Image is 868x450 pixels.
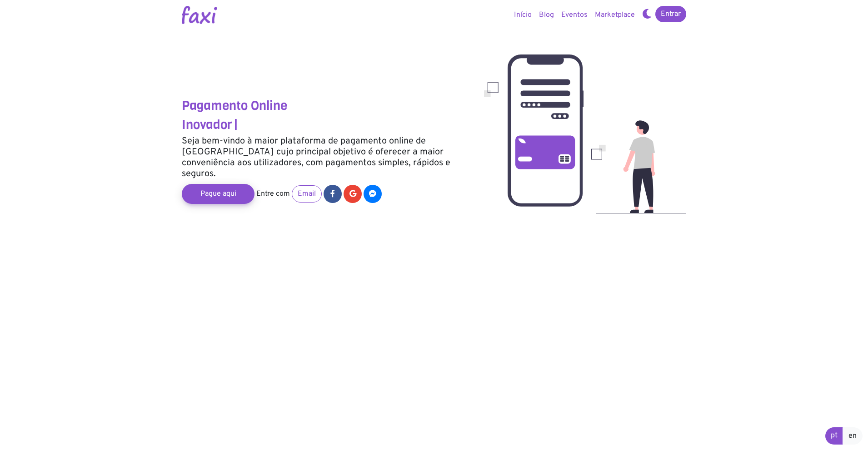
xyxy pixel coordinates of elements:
[510,6,535,24] a: Início
[182,136,470,179] h5: Seja bem-vindo à maior plataforma de pagamento online de [GEOGRAPHIC_DATA] cujo principal objetiv...
[843,427,863,445] a: en
[558,6,591,24] a: Eventos
[182,116,232,133] span: Inovador
[292,185,322,203] a: Email
[535,6,558,24] a: Blog
[182,98,470,114] h3: Pagamento Online
[655,6,686,22] a: Entrar
[256,189,290,198] span: Entre com
[591,6,639,24] a: Marketplace
[825,427,843,445] a: pt
[182,184,254,204] a: Pague aqui
[182,6,217,24] img: Logotipo Faxi Online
